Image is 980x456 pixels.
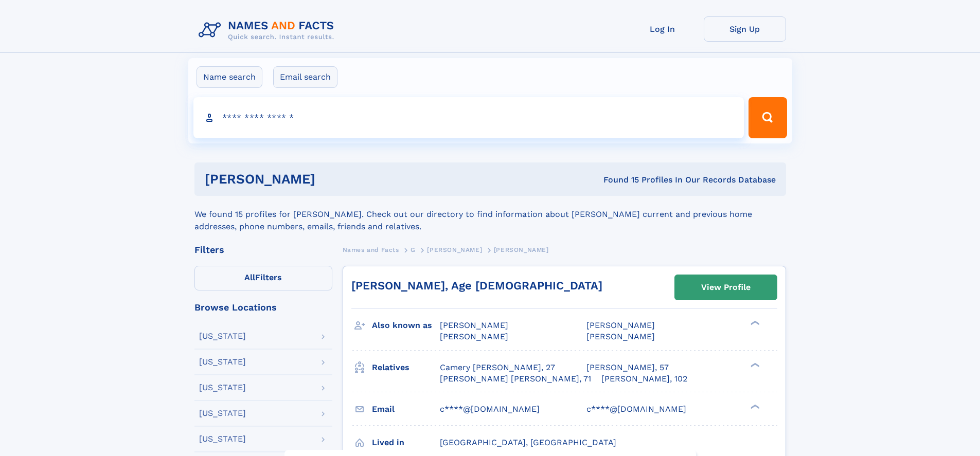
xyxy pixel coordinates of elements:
[194,303,332,312] div: Browse Locations
[411,243,416,256] a: G
[194,245,332,254] div: Filters
[411,246,416,253] span: G
[427,243,482,256] a: [PERSON_NAME]
[199,384,246,392] div: [US_STATE]
[372,317,440,334] h3: Also known as
[701,276,751,299] div: View Profile
[494,246,549,253] span: [PERSON_NAME]
[748,320,760,326] div: ❯
[351,279,602,292] a: [PERSON_NAME], Age [DEMOGRAPHIC_DATA]
[343,243,399,256] a: Names and Facts
[459,174,776,186] div: Found 15 Profiles In Our Records Database
[601,373,687,385] a: [PERSON_NAME], 102
[440,437,616,447] span: [GEOGRAPHIC_DATA], [GEOGRAPHIC_DATA]
[372,400,440,418] h3: Email
[199,332,246,340] div: [US_STATE]
[194,16,343,44] img: Logo Names and Facts
[194,266,332,290] label: Filters
[193,97,744,138] input: search input
[440,320,508,330] span: [PERSON_NAME]
[199,358,246,366] div: [US_STATE]
[704,16,786,42] a: Sign Up
[749,97,787,138] button: Search Button
[199,409,246,417] div: [US_STATE]
[748,361,760,368] div: ❯
[199,435,246,443] div: [US_STATE]
[427,246,482,253] span: [PERSON_NAME]
[372,359,440,376] h3: Relatives
[748,403,760,410] div: ❯
[244,272,255,282] span: All
[197,66,262,88] label: Name search
[372,434,440,451] h3: Lived in
[440,332,508,341] span: [PERSON_NAME]
[586,362,669,373] a: [PERSON_NAME], 57
[205,173,459,186] h1: [PERSON_NAME]
[273,66,337,88] label: Email search
[194,196,786,233] div: We found 15 profiles for [PERSON_NAME]. Check out our directory to find information about [PERSON...
[675,275,777,300] a: View Profile
[586,320,655,330] span: [PERSON_NAME]
[440,373,591,385] a: [PERSON_NAME] [PERSON_NAME], 71
[621,16,704,42] a: Log In
[586,332,655,341] span: [PERSON_NAME]
[440,362,555,373] a: Camery [PERSON_NAME], 27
